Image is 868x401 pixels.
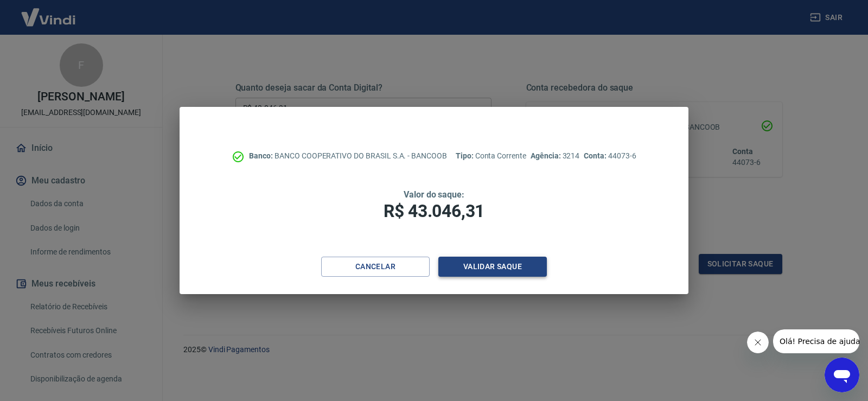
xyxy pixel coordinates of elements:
button: Validar saque [438,257,547,277]
iframe: Mensagem da empresa [773,329,859,353]
span: Banco: [249,151,275,160]
span: Agência: [531,151,563,160]
span: Tipo: [456,151,475,160]
p: 3214 [531,150,579,162]
span: Valor do saque: [404,189,464,200]
button: Cancelar [321,257,430,277]
p: 44073-6 [584,150,636,162]
p: Conta Corrente [456,150,526,162]
iframe: Botão para abrir a janela de mensagens [825,358,859,392]
iframe: Fechar mensagem [747,332,769,353]
span: Conta: [584,151,608,160]
span: Olá! Precisa de ajuda? [7,8,91,16]
p: BANCO COOPERATIVO DO BRASIL S.A. - BANCOOB [249,150,447,162]
span: R$ 43.046,31 [384,201,484,221]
